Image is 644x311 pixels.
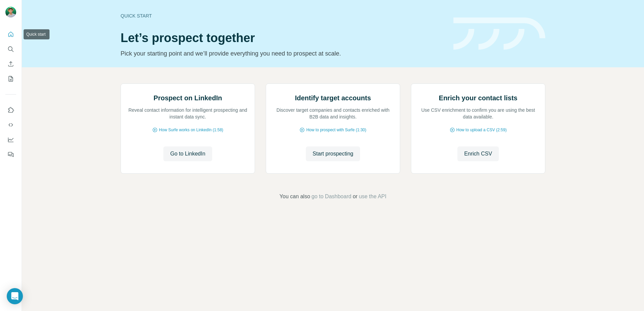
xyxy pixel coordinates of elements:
img: Avatar [5,7,16,18]
button: Use Surfe on LinkedIn [5,104,16,116]
button: Go to LinkedIn [163,146,212,161]
p: Discover target companies and contacts enriched with B2B data and insights. [273,107,393,120]
button: Quick start [5,28,16,40]
button: Use Surfe API [5,119,16,131]
span: or [353,193,357,201]
h2: Identify target accounts [295,93,371,103]
div: Open Intercom Messenger [7,288,23,304]
p: Pick your starting point and we’ll provide everything you need to prospect at scale. [121,49,445,58]
button: My lists [5,73,16,85]
button: Search [5,43,16,55]
h2: Prospect on LinkedIn [154,93,222,103]
span: Enrich CSV [464,150,492,158]
img: banner [453,18,545,50]
h1: Let’s prospect together [121,31,445,45]
p: Reveal contact information for intelligent prospecting and instant data sync. [128,107,248,120]
span: How Surfe works on LinkedIn (1:58) [159,127,223,133]
span: You can also [280,193,310,201]
button: use the API [359,193,386,201]
button: go to Dashboard [312,193,351,201]
p: Use CSV enrichment to confirm you are using the best data available. [418,107,538,120]
span: How to upload a CSV (2:59) [456,127,507,133]
span: How to prospect with Surfe (1:30) [306,127,366,133]
span: Go to LinkedIn [170,150,205,158]
button: Enrich CSV [5,58,16,70]
span: Start prospecting [313,150,353,158]
button: Feedback [5,148,16,161]
div: Quick start [121,12,445,19]
button: Start prospecting [306,146,360,161]
button: Dashboard [5,134,16,146]
h2: Enrich your contact lists [439,93,517,103]
button: Enrich CSV [457,146,499,161]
